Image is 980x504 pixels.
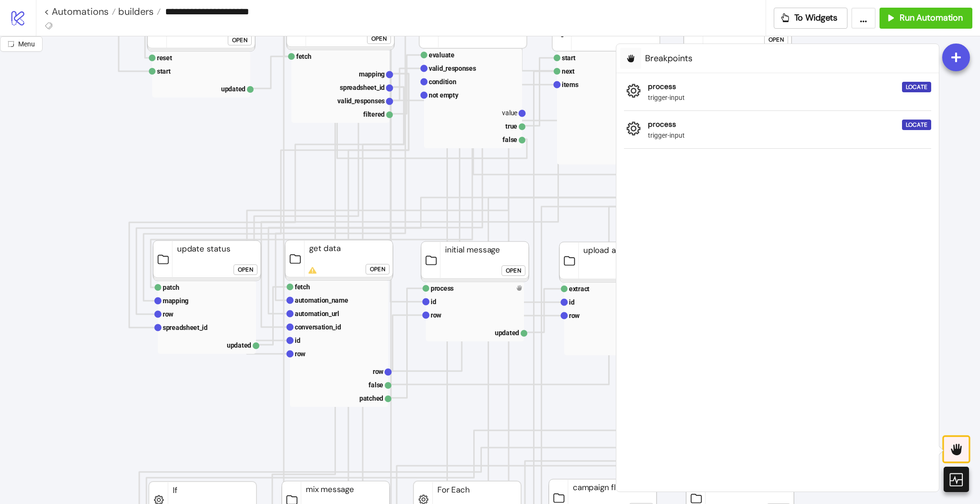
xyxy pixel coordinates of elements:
[337,97,385,105] text: valid_responses
[370,264,385,275] div: Open
[502,109,517,117] text: value
[429,65,476,72] text: valid_responses
[295,296,348,304] text: automation_name
[764,34,788,45] button: Open
[429,91,459,99] text: not empty
[648,81,902,92] div: process
[902,120,931,130] button: Locate
[371,33,387,44] div: Open
[163,284,179,291] text: patch
[295,350,306,358] text: row
[902,82,931,92] button: Locate
[648,119,902,130] div: process
[296,53,312,60] text: fetch
[562,81,579,88] text: items
[431,311,442,319] text: row
[340,84,385,91] text: spreadsheet_id
[295,310,339,318] text: automation_url
[768,34,784,45] div: Open
[163,310,174,318] text: row
[234,264,257,275] button: Open
[228,35,252,45] button: Open
[232,35,247,46] div: Open
[880,8,972,29] button: Run Automation
[562,67,575,75] text: next
[295,323,341,331] text: conversation_id
[501,265,525,276] button: Open
[163,297,189,305] text: mapping
[429,78,457,86] text: condition
[794,12,838,23] span: To Widgets
[648,130,902,141] div: trigger - input
[431,285,454,292] text: process
[367,33,391,44] button: Open
[906,82,927,93] div: Locate
[8,41,14,47] span: radius-bottomright
[774,8,848,29] button: To Widgets
[295,283,310,291] text: fetch
[373,368,384,375] text: row
[569,298,575,306] text: id
[157,54,172,62] text: reset
[569,312,580,319] text: row
[562,54,576,62] text: start
[506,265,521,276] div: Open
[44,7,116,16] a: < Automations
[900,12,963,23] span: Run Automation
[851,8,876,29] button: ...
[18,40,35,48] span: Menu
[569,285,590,293] text: extract
[429,51,455,59] text: evaluate
[906,120,927,131] div: Locate
[238,264,253,275] div: Open
[157,67,171,75] text: start
[366,264,390,274] button: Open
[295,337,301,344] text: id
[359,70,385,78] text: mapping
[648,92,902,103] div: trigger - input
[116,5,154,18] span: builders
[163,324,208,331] text: spreadsheet_id
[641,44,925,73] div: Breakpoints
[116,7,161,16] a: builders
[431,298,436,306] text: id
